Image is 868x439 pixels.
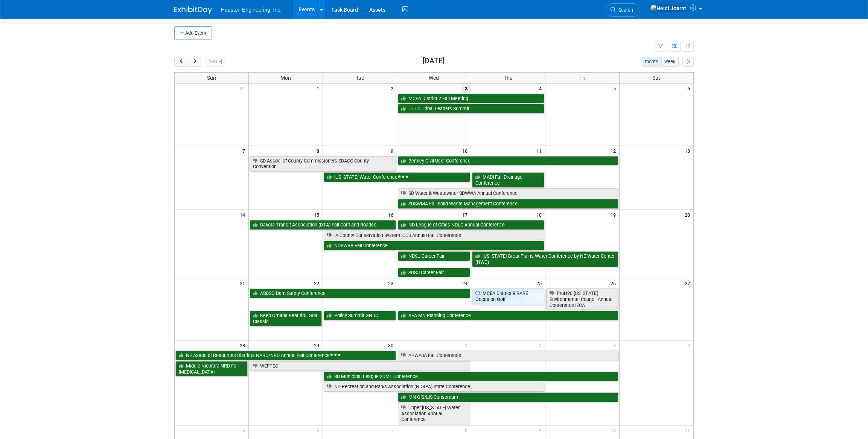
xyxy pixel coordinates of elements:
span: 4 [687,340,693,350]
a: Upper [US_STATE] Water Association Annual Conference [398,403,470,424]
a: MN GIS/LIS Consortium [398,392,618,402]
a: ND Recreation and Parks Association (NDRPA) State Conference [324,382,544,392]
a: MCEA District 8 RARE Occasion Golf [472,289,544,304]
span: 10 [461,146,471,155]
span: Wed [429,75,439,81]
span: 31 [239,84,248,93]
span: 1 [316,84,323,93]
a: APWA IA Fall Conference [398,351,618,360]
button: Add Event [174,26,212,40]
button: [DATE] [206,57,225,67]
button: myCustomButton [682,57,694,67]
button: prev [174,57,188,67]
span: 9 [390,146,397,155]
a: WEFTEC [250,361,470,371]
a: NE Assoc of Resources Districts NARD/NRD Annual Fall Conference [175,351,396,360]
a: Search [606,3,640,17]
span: Sat [652,75,660,81]
span: 3 [461,84,471,93]
span: 7 [242,146,248,155]
span: Search [616,7,633,13]
a: APA MN Planning Conference [398,311,618,321]
span: 2 [538,340,545,350]
a: ND League of Cities NDLC Annual Conference [398,220,544,230]
img: ExhibitDay [174,6,212,14]
span: 19 [610,210,619,219]
a: SD Municipal League SDML Conference [324,372,618,381]
span: 11 [684,425,693,435]
span: Mon [280,75,291,81]
a: Bentley Civil User Conference [398,156,618,166]
a: SD Water & Wastewater SDWWA Annual Conference [398,188,618,198]
span: 11 [536,146,545,155]
span: 8 [464,425,471,435]
span: Thu [504,75,513,81]
span: 27 [684,278,693,288]
span: 16 [387,210,397,219]
span: 18 [536,210,545,219]
a: Policy Summit GNDC [324,311,396,321]
a: MADI Fall Drainage Conference [472,172,544,188]
h2: [DATE] [423,57,445,65]
span: 30 [387,340,397,350]
span: 7 [390,425,397,435]
span: 6 [316,425,323,435]
span: 26 [610,278,619,288]
span: 15 [313,210,323,219]
span: 22 [313,278,323,288]
span: Sun [207,75,216,81]
a: SDSWMA Fall Solid Waste Management Conference [398,199,618,209]
span: 4 [538,84,545,93]
span: 10 [610,425,619,435]
span: 2 [390,84,397,93]
button: month [642,57,662,67]
span: 23 [387,278,397,288]
span: Fri [579,75,585,81]
a: UTTC Tribal Leaders Summit [398,104,544,114]
span: Houston Engineering, Inc. [221,7,282,13]
span: 6 [687,84,693,93]
span: 3 [612,340,619,350]
img: Heidi Joarnt [650,4,687,12]
span: 25 [536,278,545,288]
span: 24 [461,278,471,288]
span: 9 [538,425,545,435]
a: [US_STATE] Great Plains Water Conference by NE Water Center (NWC) [472,251,618,267]
button: next [188,57,202,67]
a: Keep Omaha Beautiful Golf Classic [250,311,322,326]
span: 17 [461,210,471,219]
a: SD Assoc. of County Commissioners SDACC County Convention [250,156,396,172]
a: NDSU Career Fair [398,251,470,261]
a: Middle Niobrara NRD Fall [MEDICAL_DATA] [175,361,248,377]
span: 29 [313,340,323,350]
span: 21 [239,278,248,288]
button: week [661,57,679,67]
span: 5 [612,84,619,93]
a: IA County Conservation System ICCS Annual Fall Conference [324,231,544,240]
span: Tue [356,75,364,81]
a: SDSU Career Fair [398,268,470,278]
a: ASDSO Dam Safety Conference [250,289,470,298]
span: 12 [610,146,619,155]
span: 20 [684,210,693,219]
span: 13 [684,146,693,155]
a: [US_STATE] Water Conference [324,172,470,182]
a: MCEA District 2 Fall Meeting [398,94,544,103]
a: ProH20 [US_STATE] Environmental Council Annual Conference IECA [546,289,618,310]
a: Dakota Transit Association (DTA) Fall Conf and Roadeo [250,220,396,230]
span: 28 [239,340,248,350]
a: NDSWRA Fall Conference [324,241,544,251]
i: Personalize Calendar [685,59,690,64]
span: 1 [464,340,471,350]
span: 5 [242,425,248,435]
span: 14 [239,210,248,219]
span: 8 [316,146,323,155]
